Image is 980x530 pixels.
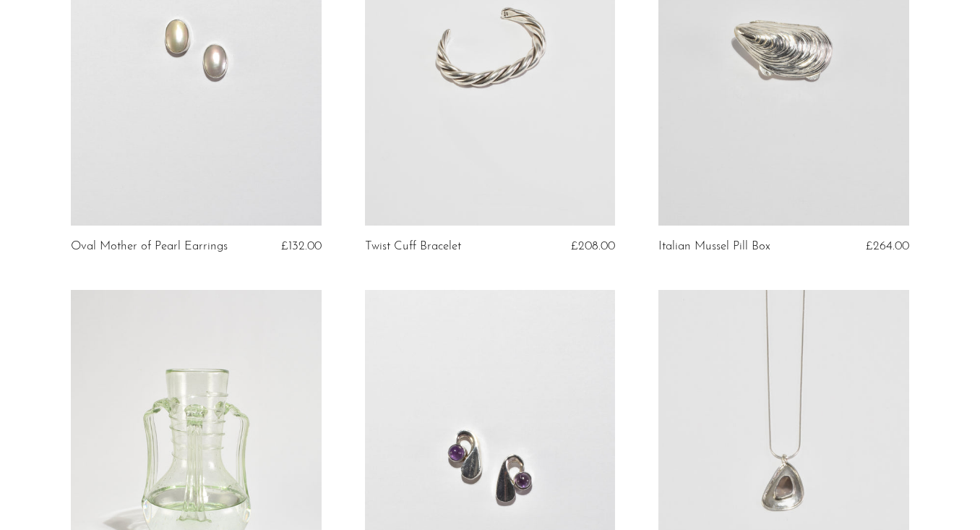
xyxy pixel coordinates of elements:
[866,240,909,252] span: £264.00
[365,240,461,253] a: Twist Cuff Bracelet
[658,240,770,253] a: Italian Mussel Pill Box
[281,240,322,252] span: £132.00
[71,240,228,253] a: Oval Mother of Pearl Earrings
[571,240,615,252] span: £208.00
